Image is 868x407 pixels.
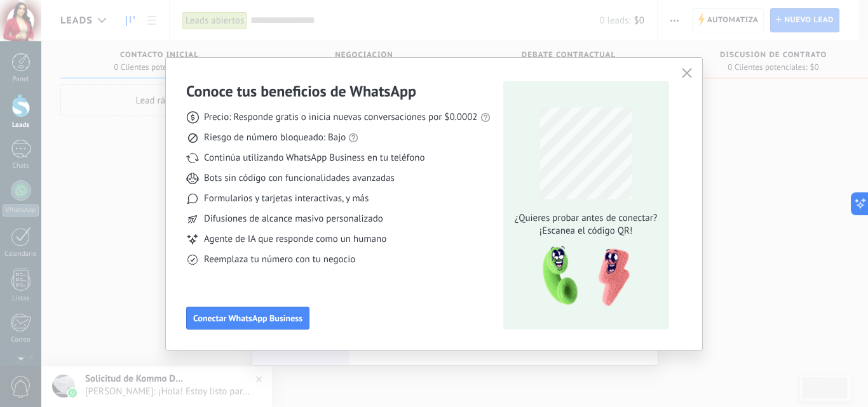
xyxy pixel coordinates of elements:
span: ¿Quieres probar antes de conectar? [511,212,661,225]
span: Conectar WhatsApp Business [193,314,302,323]
span: Bots sin código con funcionalidades avanzadas [204,172,395,185]
button: Conectar WhatsApp Business [186,307,309,330]
span: Reemplaza tu número con tu negocio [204,253,355,266]
span: Difusiones de alcance masivo personalizado [204,213,383,225]
span: ¡Escanea el código QR! [511,225,661,237]
img: qr-pic-1x.png [532,243,632,310]
span: Precio: Responde gratis o inicia nuevas conversaciones por $0.0002 [204,111,478,124]
span: Formularios y tarjetas interactivas, y más [204,192,369,205]
span: Continúa utilizando WhatsApp Business en tu teléfono [204,152,424,164]
span: Riesgo de número bloqueado: Bajo [204,131,346,144]
span: Agente de IA que responde como un humano [204,233,386,246]
h3: Conoce tus beneficios de WhatsApp [186,81,416,101]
